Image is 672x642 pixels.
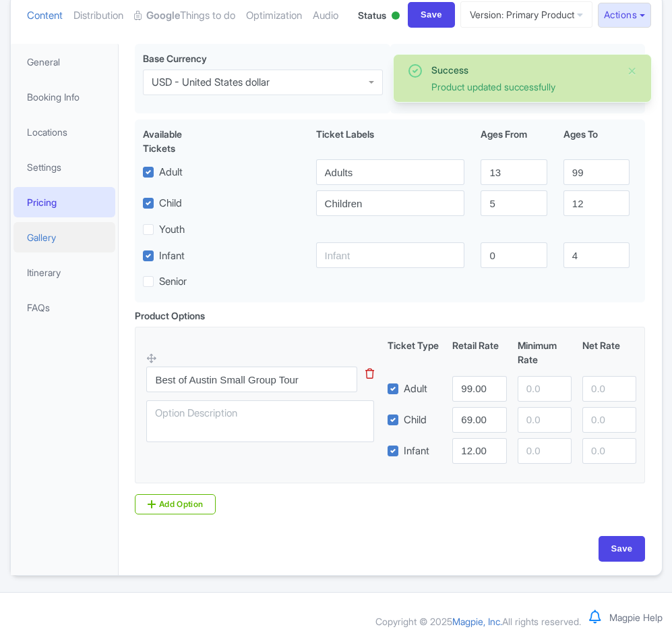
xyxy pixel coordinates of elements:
[146,8,180,24] strong: Google
[358,8,386,22] span: Status
[447,338,512,367] div: Retail Rate
[577,338,642,367] div: Net Rate
[159,248,185,264] label: Infant
[404,444,429,459] label: Infant
[152,76,270,88] div: USD - United States dollar
[135,494,216,514] a: Add Option
[518,438,572,464] input: 0.0
[609,612,663,623] a: Magpie Help
[582,438,636,464] input: 0.0
[13,222,116,252] a: Gallery
[159,274,187,290] label: Senior
[431,80,616,94] div: Product updated successfully
[518,376,572,402] input: 0.0
[135,309,205,323] div: Product Options
[13,187,116,217] a: Pricing
[13,257,116,288] a: Itinerary
[627,63,638,79] button: Close
[367,614,589,628] div: Copyright © 2025 All rights reserved.
[404,381,427,397] label: Adult
[452,407,506,433] input: 0.0
[143,127,198,155] div: Available Tickets
[404,412,427,428] label: Child
[308,127,473,155] div: Ticket Labels
[13,292,116,323] a: FAQs
[599,536,646,562] input: Save
[143,53,207,64] span: Base Currency
[512,338,577,367] div: Minimum Rate
[13,47,116,77] a: General
[159,165,183,180] label: Adult
[452,616,502,627] span: Magpie, Inc.
[582,407,636,433] input: 0.0
[159,222,185,238] label: Youth
[460,1,592,28] a: Version: Primary Product
[316,242,465,268] input: Infant
[13,82,116,112] a: Booking Info
[472,127,555,155] div: Ages From
[598,3,651,28] button: Actions
[408,2,455,28] input: Save
[13,117,116,147] a: Locations
[452,376,506,402] input: 0.0
[389,6,402,27] div: Active
[13,152,116,182] a: Settings
[431,63,616,77] div: Success
[452,438,506,464] input: 0.0
[398,51,503,65] label: Price: additional charges
[316,159,465,185] input: Adult
[582,376,636,402] input: 0.0
[146,367,357,392] input: Option Name
[159,196,182,211] label: Child
[316,190,465,216] input: Child
[555,127,638,155] div: Ages To
[382,338,447,367] div: Ticket Type
[518,407,572,433] input: 0.0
